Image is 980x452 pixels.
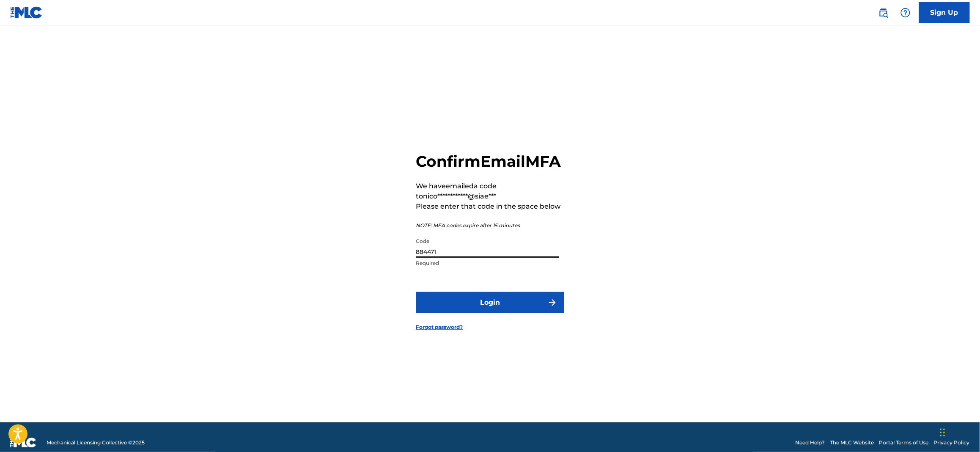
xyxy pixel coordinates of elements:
a: Privacy Policy [934,439,970,446]
h2: Confirm Email MFA [416,152,564,171]
a: Need Help? [796,439,825,446]
img: MLC Logo [10,6,43,19]
img: logo [10,438,36,448]
a: Portal Terms of Use [879,439,929,446]
a: The MLC Website [830,439,874,446]
p: Please enter that code in the space below [416,201,564,212]
div: Help [897,4,914,21]
p: NOTE: MFA codes expire after 15 minutes [416,222,564,229]
div: Trascina [940,420,945,445]
span: Mechanical Licensing Collective © 2025 [47,439,145,446]
p: Required [416,259,559,267]
a: Sign Up [919,2,970,23]
img: help [900,8,911,18]
iframe: Chat Widget [938,411,980,452]
div: Widget chat [938,411,980,452]
button: Login [416,292,564,313]
a: Forgot password? [416,323,463,331]
a: Public Search [875,4,892,21]
img: search [878,8,889,18]
img: f7272a7cc735f4ea7f67.svg [547,298,557,308]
